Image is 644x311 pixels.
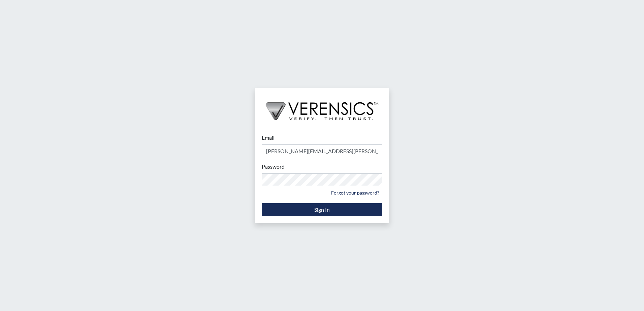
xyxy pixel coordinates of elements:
button: Sign In [262,203,382,216]
label: Password [262,163,285,171]
a: Forgot your password? [328,187,382,198]
label: Email [262,134,275,142]
input: Email [262,144,382,157]
img: logo-wide-black.2aad4157.png [255,88,389,127]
